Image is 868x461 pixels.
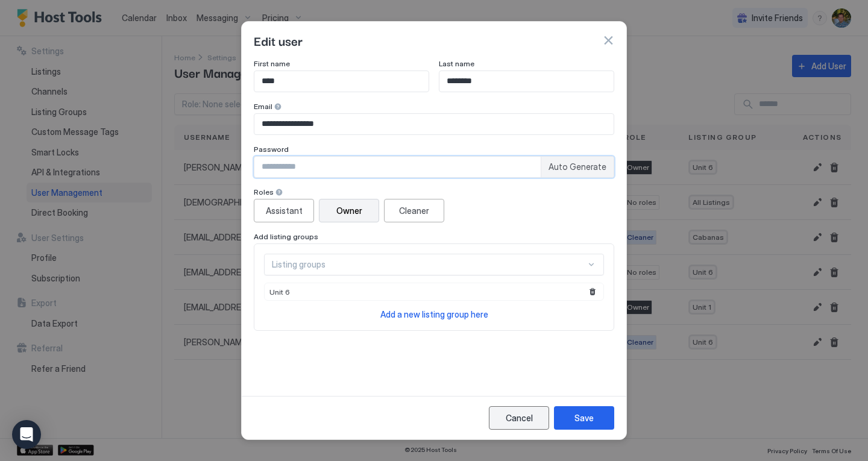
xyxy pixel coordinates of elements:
input: Input Field [439,71,614,92]
div: Save [574,412,594,424]
span: Last name [439,59,474,68]
div: Open Intercom Messenger [12,420,41,449]
button: Save [554,406,614,430]
div: Assistant [266,204,303,217]
span: Roles [254,187,274,196]
div: Owner [336,204,362,217]
button: Remove [587,286,599,298]
div: Cancel [506,412,533,424]
span: Unit 6 [269,287,290,296]
div: Listing groups [272,259,586,270]
span: Email [254,102,272,111]
input: Input Field [254,71,429,92]
button: Cancel [489,406,549,430]
a: Add a new listing group here [380,308,488,321]
span: Add a new listing group here [380,309,488,319]
input: Input Field [254,114,614,134]
button: Cleaner [384,199,444,222]
button: Assistant [254,199,314,222]
span: Edit user [254,31,303,49]
input: Input Field [254,157,541,177]
span: First name [254,59,290,68]
span: Add listing groups [254,232,318,241]
span: Password [254,145,289,154]
button: Owner [319,199,379,222]
span: Auto Generate [549,162,606,172]
div: Cleaner [399,204,429,217]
